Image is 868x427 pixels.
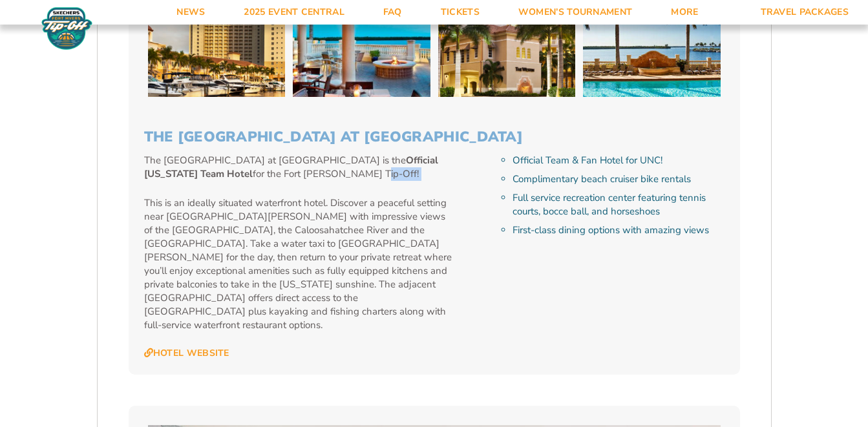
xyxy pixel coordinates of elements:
li: First-class dining options with amazing views [513,224,724,237]
h3: The [GEOGRAPHIC_DATA] at [GEOGRAPHIC_DATA] [144,129,725,145]
strong: Official [US_STATE] Team Hotel [144,154,438,180]
li: Official Team & Fan Hotel for UNC! [513,154,724,167]
li: Full service recreation center featuring tennis courts, bocce ball, and horseshoes [513,191,724,218]
li: Complimentary beach cruiser bike rentals [513,172,724,186]
img: Fort Myers Tip-Off [39,6,95,50]
a: Hotel Website [144,348,229,359]
p: This is an ideally situated waterfront hotel. Discover a peaceful setting near [GEOGRAPHIC_DATA][... [144,196,454,332]
p: The [GEOGRAPHIC_DATA] at [GEOGRAPHIC_DATA] is the for the Fort [PERSON_NAME] Tip-Off! [144,154,454,181]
